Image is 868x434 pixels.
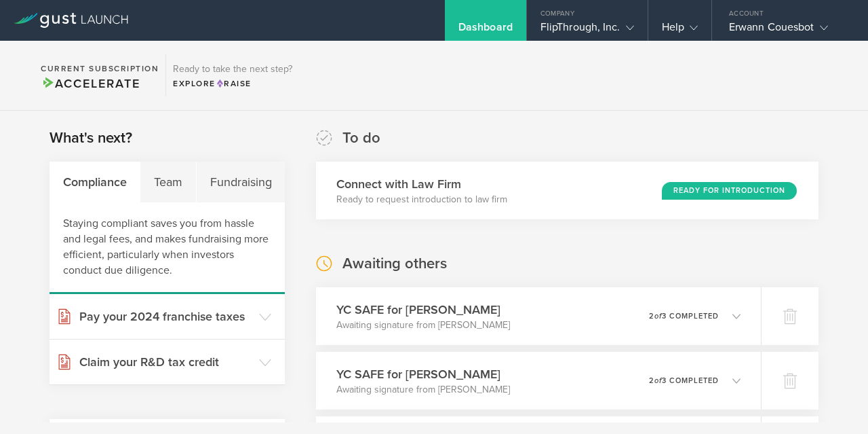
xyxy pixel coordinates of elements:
p: Awaiting signature from [PERSON_NAME] [336,383,510,397]
h3: Claim your R&D tax credit [79,353,252,371]
div: Fundraising [197,162,285,202]
div: Help [662,20,698,41]
p: 2 3 completed [649,377,719,384]
div: Compliance [50,162,140,202]
em: of [654,376,662,385]
span: Raise [216,79,252,88]
div: FlipThrough, Inc. [540,20,634,41]
h3: Pay your 2024 franchise taxes [79,308,252,325]
em: of [654,312,662,321]
p: Ready to request introduction to law firm [336,193,507,206]
div: Staying compliant saves you from hassle and legal fees, and makes fundraising more efficient, par... [50,202,285,294]
h2: Current Subscription [41,65,159,73]
h3: YC SAFE for [PERSON_NAME] [336,301,510,319]
h2: Awaiting others [342,254,447,274]
h3: YC SAFE for [PERSON_NAME] [336,365,510,383]
p: 2 3 completed [649,312,719,320]
p: Awaiting signature from [PERSON_NAME] [336,319,510,332]
div: Explore [173,77,292,90]
div: Ready for Introduction [662,182,797,200]
h3: Ready to take the next step? [173,65,292,74]
div: Connect with Law FirmReady to request introduction to law firmReady for Introduction [316,162,818,219]
h2: What's next? [50,128,132,148]
h3: Connect with Law Firm [336,175,507,193]
h2: To do [342,128,380,148]
span: Accelerate [41,76,140,91]
div: Ready to take the next step?ExploreRaise [165,54,299,96]
div: Team [140,162,196,202]
div: Dashboard [458,20,513,41]
div: Erwann Couesbot [729,20,844,41]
